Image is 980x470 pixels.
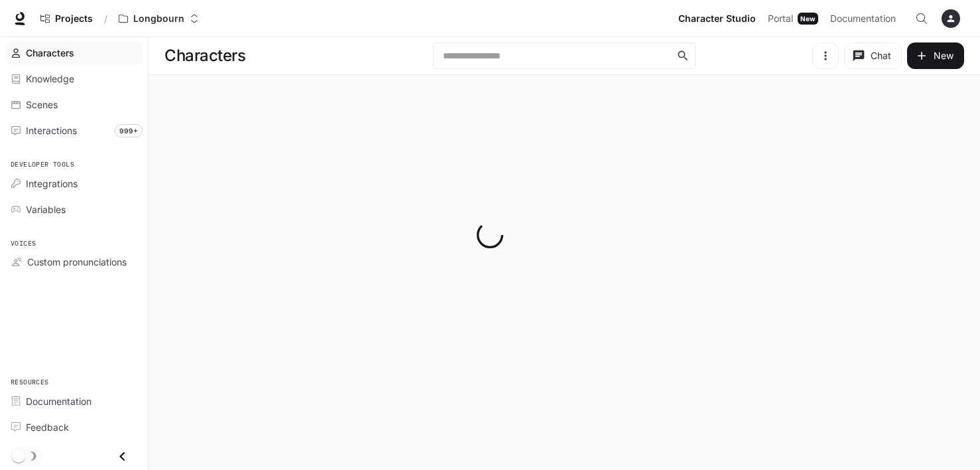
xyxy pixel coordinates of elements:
[678,11,756,27] span: Character Studio
[27,255,127,269] span: Custom pronunciations
[99,12,113,26] div: /
[825,5,906,32] a: Documentation
[908,5,935,32] button: Open Command Menu
[5,67,143,90] a: Knowledge
[26,98,58,112] span: Scenes
[34,5,99,32] a: Go to projects
[26,46,74,60] span: Characters
[115,124,143,137] span: 999+
[5,198,143,221] a: Variables
[113,5,205,32] button: Open workspace menu
[55,13,93,25] span: Projects
[133,13,184,25] p: Longbourn
[673,5,761,32] a: Character Studio
[26,394,92,408] span: Documentation
[107,443,137,470] button: Close drawer
[26,72,74,86] span: Knowledge
[830,11,896,27] span: Documentation
[5,172,143,195] a: Integrations
[5,93,143,116] a: Scenes
[5,390,143,413] a: Documentation
[26,123,77,137] span: Interactions
[26,420,69,434] span: Feedback
[798,13,818,25] div: New
[5,119,143,142] a: Interactions
[5,250,143,274] a: Custom pronunciations
[26,202,66,216] span: Variables
[763,5,824,32] a: PortalNew
[26,177,78,191] span: Integrations
[5,41,143,64] a: Characters
[768,11,793,27] span: Portal
[12,448,25,463] span: Dark mode toggle
[5,416,143,439] a: Feedback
